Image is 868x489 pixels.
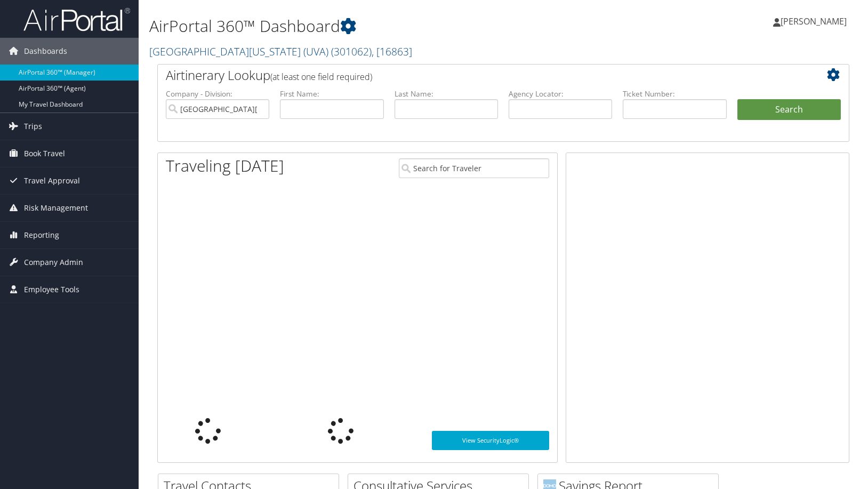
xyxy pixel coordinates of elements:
[623,89,726,99] label: Ticket Number:
[149,15,621,37] h1: AirPortal 360™ Dashboard
[395,89,498,99] label: Last Name:
[280,89,383,99] label: First Name:
[372,44,412,59] span: , [ 16863 ]
[166,66,783,84] h2: Airtinerary Lookup
[24,140,65,167] span: Book Travel
[24,113,42,140] span: Trips
[24,249,83,276] span: Company Admin
[781,15,847,27] span: [PERSON_NAME]
[331,44,372,59] span: ( 301062 )
[24,195,88,221] span: Risk Management
[24,222,59,248] span: Reporting
[737,99,841,121] button: Search
[149,44,412,59] a: [GEOGRAPHIC_DATA][US_STATE] (UVA)
[773,5,857,37] a: [PERSON_NAME]
[270,71,372,83] span: (at least one field required)
[24,38,67,65] span: Dashboards
[432,431,549,450] a: View SecurityLogic®
[399,158,549,178] input: Search for Traveler
[166,155,284,177] h1: Traveling [DATE]
[509,89,612,99] label: Agency Locator:
[166,89,269,99] label: Company - Division:
[23,7,130,32] img: airportal-logo.png
[24,167,80,194] span: Travel Approval
[24,276,79,303] span: Employee Tools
